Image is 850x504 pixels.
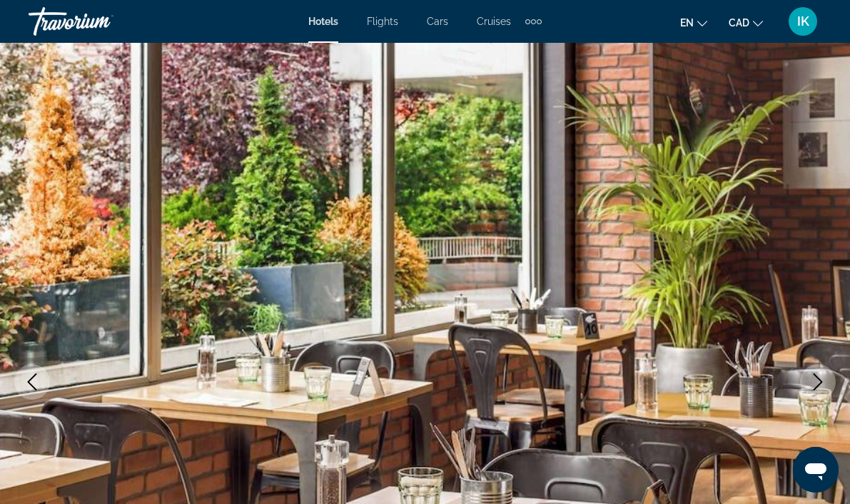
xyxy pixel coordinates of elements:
button: User Menu [784,6,821,36]
a: Cruises [477,16,511,27]
button: Change language [680,12,707,33]
a: Cars [427,16,448,27]
button: Next image [800,364,836,400]
span: en [680,17,694,29]
span: IK [797,14,809,29]
iframe: Button to launch messaging window [793,447,839,493]
a: Travorium [29,3,171,40]
a: Flights [367,16,398,27]
a: Hotels [308,16,338,27]
span: CAD [729,17,749,29]
button: Previous image [14,364,50,400]
button: Change currency [729,12,763,33]
button: Extra navigation items [525,10,542,33]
